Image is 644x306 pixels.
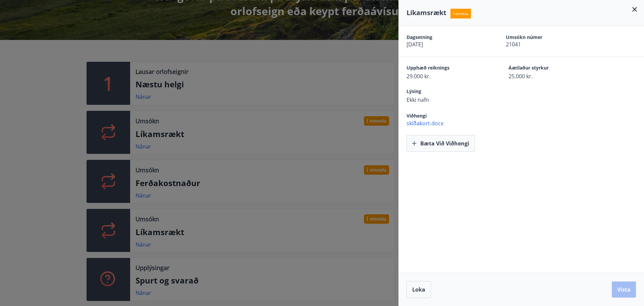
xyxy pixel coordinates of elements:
[407,34,482,41] span: Dagsetning
[407,73,485,80] span: 29.000 kr.
[508,73,587,80] span: 25.000 kr.
[407,120,644,127] span: skíðakort.docx
[450,9,471,18] span: Í vinnslu
[407,41,482,48] span: [DATE]
[407,88,485,96] span: Lýsing
[407,113,427,119] span: Viðhengi
[407,64,485,73] span: Upphæð reiknings
[407,281,431,298] button: Loka
[508,64,587,73] span: Áætlaður styrkur
[506,34,582,41] span: Umsókn númer
[412,286,425,293] span: Loka
[407,96,485,103] span: Ekki nafn
[407,8,446,17] span: Líkamsrækt
[506,41,582,48] span: 21041
[407,135,475,152] button: Bæta við viðhengi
